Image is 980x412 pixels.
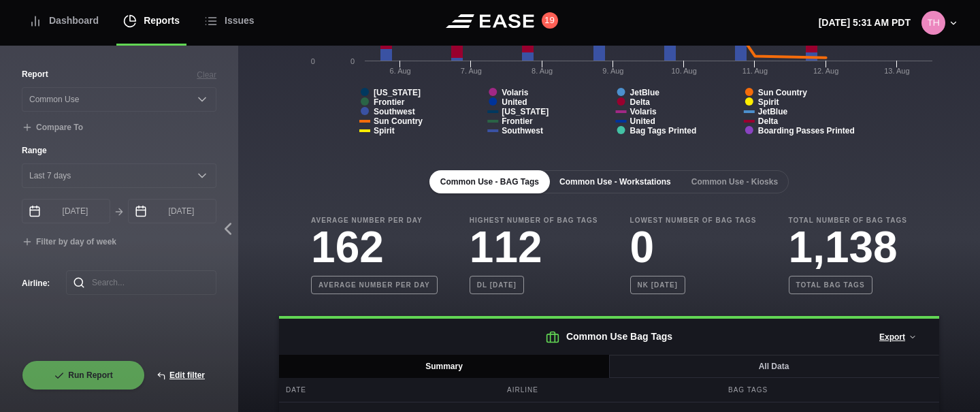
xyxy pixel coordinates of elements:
input: mm/dd/yyyy [22,199,110,223]
img: 80ca9e2115b408c1dc8c56a444986cd3 [921,11,945,35]
h3: 162 [311,225,438,269]
tspan: United [502,97,527,107]
button: Common Use - Workstations [549,170,682,193]
p: [DATE] 5:31 AM PDT [819,16,911,30]
b: Lowest Number of Bag Tags [630,215,757,225]
b: DL [DATE] [470,276,524,294]
tspan: Sun Country [758,88,807,97]
h3: 0 [630,225,757,269]
button: Edit filter [145,360,216,390]
text: 0 [311,57,315,65]
h3: 112 [470,225,598,269]
tspan: Boarding Passes Printed [758,126,855,136]
button: Common Use - BAG Tags [429,170,550,193]
button: Clear [197,69,216,81]
tspan: 8. Aug [532,67,553,75]
tspan: 6. Aug [390,67,411,75]
tspan: Frontier [502,116,533,126]
button: All Data [608,355,939,378]
label: Range [22,144,216,157]
b: Total Number of Bag Tags [789,215,907,225]
div: Bag Tags [721,378,939,402]
tspan: Sun Country [374,116,423,126]
tspan: Volaris [630,107,657,116]
input: Search... [66,270,216,295]
tspan: 12. Aug [813,67,838,75]
tspan: 10. Aug [671,67,696,75]
b: Average Number Per Day [311,215,438,225]
label: Airline : [22,277,44,289]
button: Compare To [22,123,83,133]
button: Export [868,322,928,352]
tspan: 13. Aug [884,67,909,75]
tspan: Volaris [502,88,528,97]
b: Average number per day [311,276,438,294]
button: Filter by day of week [22,237,116,248]
div: Date [279,378,497,402]
tspan: [US_STATE] [374,88,421,97]
button: Common Use - Kiosks [681,170,789,193]
tspan: Delta [758,116,779,126]
tspan: Southwest [374,107,415,116]
tspan: JetBlue [758,107,788,116]
h3: 1,138 [789,225,907,269]
tspan: Spirit [758,97,779,107]
tspan: Frontier [374,97,405,107]
input: mm/dd/yyyy [128,199,216,223]
b: NK [DATE] [630,276,685,294]
button: 19 [542,12,558,29]
label: Report [22,68,48,80]
tspan: Bag Tags Printed [630,126,697,136]
b: Highest Number of Bag Tags [470,215,598,225]
tspan: 11. Aug [742,67,768,75]
text: 0 [350,57,355,65]
div: Airline [500,378,718,402]
b: Total bag tags [789,276,872,294]
tspan: 7. Aug [461,67,482,75]
button: Summary [279,355,610,378]
tspan: 9. Aug [602,67,623,75]
tspan: United [630,116,655,126]
tspan: JetBlue [630,88,660,97]
h2: Common Use Bag Tags [279,319,939,355]
tspan: Southwest [502,126,543,136]
tspan: [US_STATE] [502,107,549,116]
tspan: Spirit [374,126,395,136]
tspan: Delta [630,97,651,107]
